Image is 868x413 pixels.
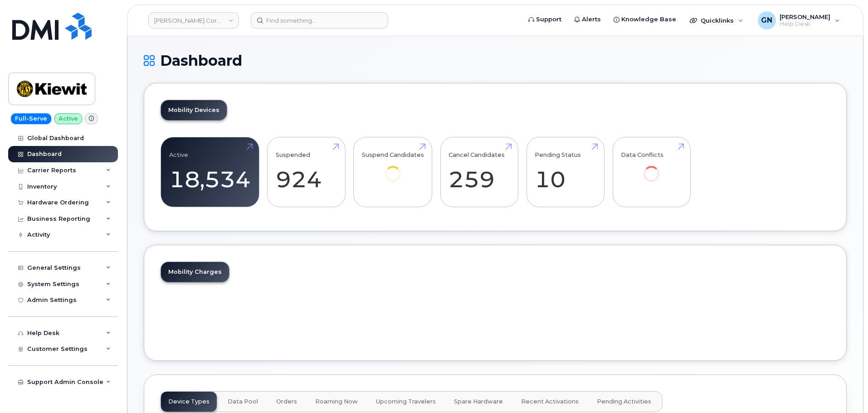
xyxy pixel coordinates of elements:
a: Cancel Candidates 259 [449,142,510,202]
a: Active 18,534 [169,142,251,202]
span: Pending Activities [597,398,651,405]
a: Mobility Devices [161,100,227,120]
span: Recent Activations [521,398,579,405]
a: Suspended 924 [276,142,337,202]
h1: Dashboard [144,53,847,68]
span: Upcoming Travelers [376,398,436,405]
span: Data Pool [228,398,258,405]
a: Mobility Charges [161,262,229,282]
a: Suspend Candidates [362,142,424,194]
span: Roaming Now [315,398,358,405]
span: Spare Hardware [454,398,503,405]
a: Pending Status 10 [535,142,596,202]
a: Data Conflicts [621,142,682,194]
span: Orders [276,398,297,405]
